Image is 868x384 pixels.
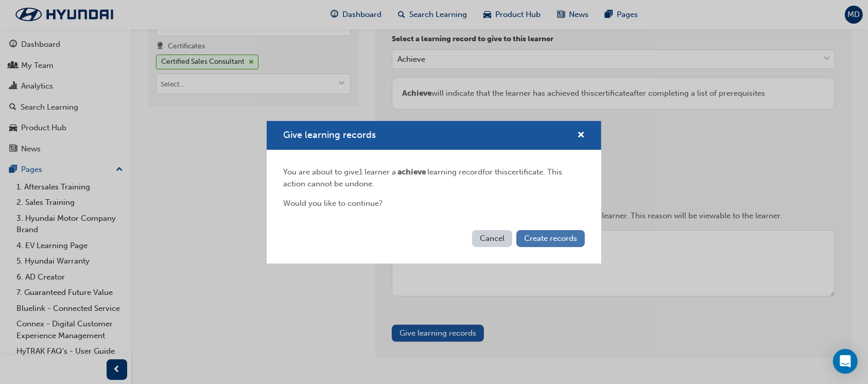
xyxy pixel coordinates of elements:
button: cross-icon [577,129,585,142]
span: Create records [524,234,577,243]
div: You are about to give 1 learner a learning record for this certificate . This action cannot be un... [283,166,585,189]
div: Open Intercom Messenger [833,349,858,374]
div: Give learning records [267,121,601,264]
span: achieve [396,167,427,177]
button: Cancel [472,230,512,247]
div: Would you like to continue? [283,198,585,210]
span: Give learning records [283,129,376,141]
button: Create records [516,230,585,247]
span: cross-icon [577,131,585,141]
